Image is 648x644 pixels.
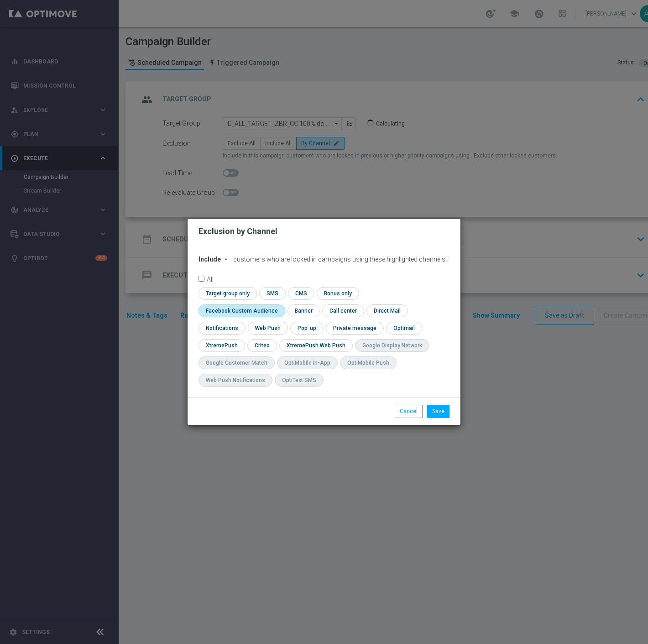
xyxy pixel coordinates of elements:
button: Cancel [395,405,423,418]
i: arrow_drop_down [222,256,230,263]
div: Google Display Network [362,342,422,350]
button: Include arrow_drop_down [199,256,232,263]
div: Web Push Notifications [206,377,265,384]
label: All [207,276,214,282]
div: OptiMobile In-App [284,359,330,367]
div: Google Customer Match [206,359,267,367]
div: customers who are locked in campaigns using these highlighted channels: [199,256,449,263]
h2: Exclusion by Channel [199,226,277,237]
div: OptiText SMS [282,377,316,384]
button: Save [427,405,449,418]
span: Include [199,256,221,263]
div: OptiMobile Push [347,359,389,367]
